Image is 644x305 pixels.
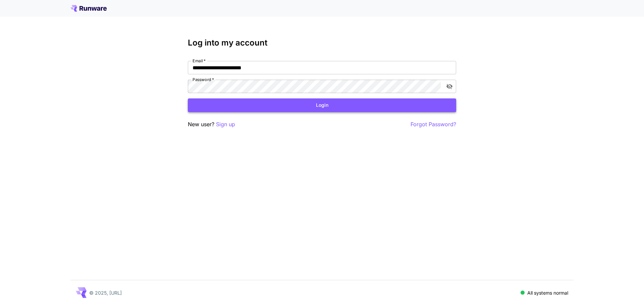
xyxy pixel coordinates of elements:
h3: Log into my account [188,38,456,48]
label: Password [193,77,214,82]
button: Sign up [216,120,235,129]
label: Email [193,58,206,64]
p: All systems normal [527,289,568,296]
button: Forgot Password? [411,120,456,129]
p: New user? [188,120,235,129]
p: © 2025, [URL] [89,289,122,296]
button: Login [188,98,456,112]
button: toggle password visibility [443,80,455,92]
